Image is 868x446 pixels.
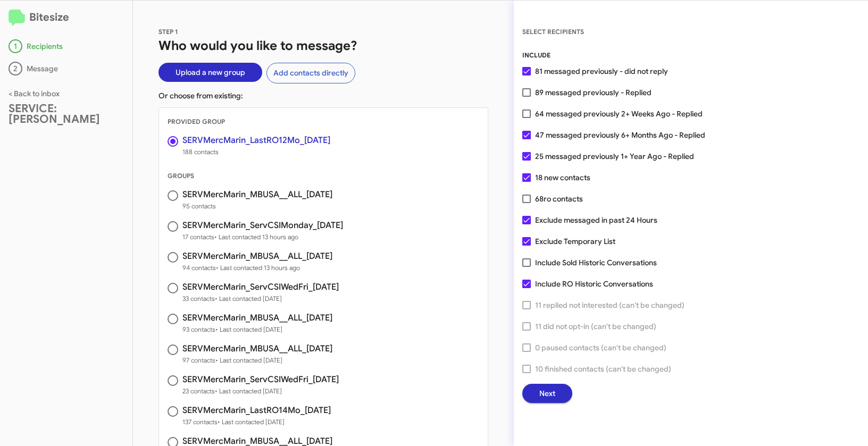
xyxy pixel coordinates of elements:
div: Message [9,62,124,75]
div: PROVIDED GROUP [159,116,488,127]
h3: SERVMercMarin_ServCSIMonday_[DATE] [182,221,343,230]
h3: SERVMercMarin_ServCSIWedFri_[DATE] [182,375,339,384]
button: Upload a new group [158,63,262,82]
h3: SERVMercMarin_LastRO14Mo_[DATE] [182,406,331,415]
a: < Back to inbox [9,89,60,98]
span: 81 messaged previously - did not reply [535,65,668,78]
span: 0 paused contacts (can't be changed) [535,341,666,354]
span: 17 contacts [182,232,343,242]
span: • Last contacted [DATE] [215,356,282,364]
span: 68 [535,192,583,205]
span: 93 contacts [182,324,332,335]
h3: SERVMercMarin_LastRO12Mo_[DATE] [182,136,330,145]
span: SELECT RECIPIENTS [522,28,584,36]
span: • Last contacted [DATE] [215,325,282,333]
img: logo-minimal.svg [9,10,25,27]
span: 89 messaged previously - Replied [535,86,652,99]
span: 18 new contacts [535,171,590,184]
span: Include Sold Historic Conversations [535,256,657,269]
span: Next [539,384,555,403]
h3: SERVMercMarin_ServCSIWedFri_[DATE] [182,283,339,291]
span: 25 messaged previously 1+ Year Ago - Replied [535,150,694,163]
h3: SERVMercMarin_MBUSA__ALL_[DATE] [182,252,332,260]
span: STEP 1 [158,28,178,36]
span: • Last contacted 13 hours ago [214,233,298,241]
span: 23 contacts [182,386,339,397]
div: 1 [9,39,22,53]
h3: SERVMercMarin_MBUSA__ALL_[DATE] [182,344,332,353]
span: 11 did not opt-in (can't be changed) [535,320,656,333]
span: • Last contacted 13 hours ago [216,264,300,272]
h3: SERVMercMarin_MBUSA__ALL_[DATE] [182,190,332,199]
span: 64 messaged previously 2+ Weeks Ago - Replied [535,107,703,120]
span: Include RO Historic Conversations [535,277,653,290]
span: Upload a new group [176,63,245,82]
span: • Last contacted [DATE] [218,418,285,426]
div: SERVICE: [PERSON_NAME] [9,103,124,124]
h2: Bitesize [9,9,124,27]
span: 95 contacts [182,201,332,212]
span: • Last contacted [DATE] [215,294,282,302]
p: Or choose from existing: [158,90,488,101]
span: 11 replied not interested (can't be changed) [535,299,685,312]
span: 137 contacts [182,417,331,427]
div: INCLUDE [522,50,859,61]
div: GROUPS [159,171,488,181]
h1: Who would you like to message? [158,37,488,54]
span: 97 contacts [182,355,332,366]
span: Exclude Temporary List [535,235,615,248]
h3: SERVMercMarin_MBUSA__ALL_[DATE] [182,437,332,445]
span: 47 messaged previously 6+ Months Ago - Replied [535,129,705,141]
span: 94 contacts [182,263,332,273]
button: Add contacts directly [266,63,355,83]
h3: SERVMercMarin_MBUSA__ALL_[DATE] [182,314,332,322]
span: ro contacts [544,194,583,204]
span: • Last contacted [DATE] [215,387,282,395]
div: 2 [9,62,22,75]
span: 33 contacts [182,293,339,304]
span: 188 contacts [182,147,330,157]
span: 10 finished contacts (can't be changed) [535,363,671,375]
div: Recipients [9,39,124,53]
span: Exclude messaged in past 24 Hours [535,214,657,226]
button: Next [522,384,572,403]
